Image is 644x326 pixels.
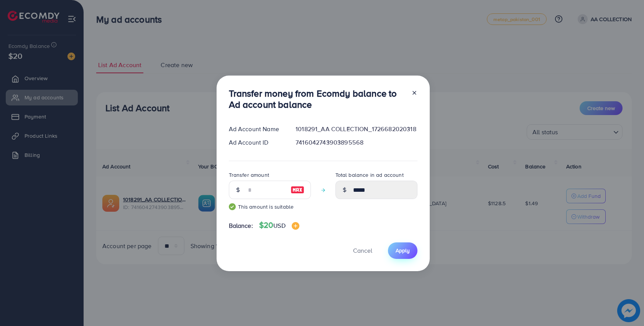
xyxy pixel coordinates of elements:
label: Transfer amount [229,171,269,179]
span: Balance: [229,221,253,230]
div: Ad Account ID [223,138,290,147]
span: Cancel [353,246,372,255]
div: 1018291_AA COLLECTION_1726682020318 [289,125,423,133]
img: image [291,185,304,194]
div: Ad Account Name [223,125,290,133]
label: Total balance in ad account [335,171,404,179]
img: image [292,222,299,230]
span: USD [273,221,285,230]
img: guide [229,203,236,210]
button: Cancel [343,242,382,259]
h4: $20 [259,221,299,230]
button: Apply [388,242,417,259]
div: 7416042743903895568 [289,138,423,147]
span: Apply [396,247,410,254]
small: This amount is suitable [229,203,311,211]
h3: Transfer money from Ecomdy balance to Ad account balance [229,88,405,110]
